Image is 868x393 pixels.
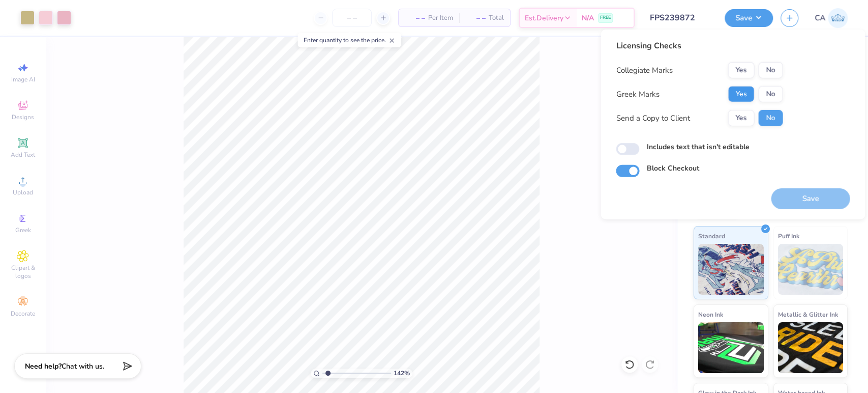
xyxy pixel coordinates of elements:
[728,86,754,102] button: Yes
[698,231,725,241] span: Standard
[600,14,611,21] span: FREE
[582,13,594,23] span: N/A
[646,142,749,152] label: Includes text that isn't editable
[11,310,35,318] span: Decorate
[778,309,838,320] span: Metallic & Glitter Ink
[332,9,372,27] input: – –
[525,13,563,23] span: Est. Delivery
[758,110,783,126] button: No
[11,75,35,83] span: Image AI
[616,40,783,52] div: Licensing Checks
[758,62,783,78] button: No
[5,264,41,280] span: Clipart & logos
[15,226,31,234] span: Greek
[778,244,844,295] img: Puff Ink
[758,86,783,102] button: No
[646,163,699,174] label: Block Checkout
[616,89,659,100] div: Greek Marks
[725,9,773,27] button: Save
[728,62,754,78] button: Yes
[394,369,410,378] span: 142 %
[298,33,401,47] div: Enter quantity to see the price.
[698,322,764,373] img: Neon Ink
[62,361,104,371] span: Chat with us.
[12,113,34,121] span: Designs
[698,244,764,295] img: Standard
[428,13,453,23] span: Per Item
[728,110,754,126] button: Yes
[616,113,690,124] div: Send a Copy to Client
[13,188,33,196] span: Upload
[11,151,35,159] span: Add Text
[489,13,504,23] span: Total
[405,13,425,23] span: – –
[815,12,825,24] span: CA
[616,65,672,76] div: Collegiate Marks
[815,8,848,28] a: CA
[778,322,844,373] img: Metallic & Glitter Ink
[698,309,723,320] span: Neon Ink
[465,13,486,23] span: – –
[642,8,717,28] input: Untitled Design
[828,8,848,28] img: Chollene Anne Aranda
[778,231,799,241] span: Puff Ink
[25,361,62,371] strong: Need help?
